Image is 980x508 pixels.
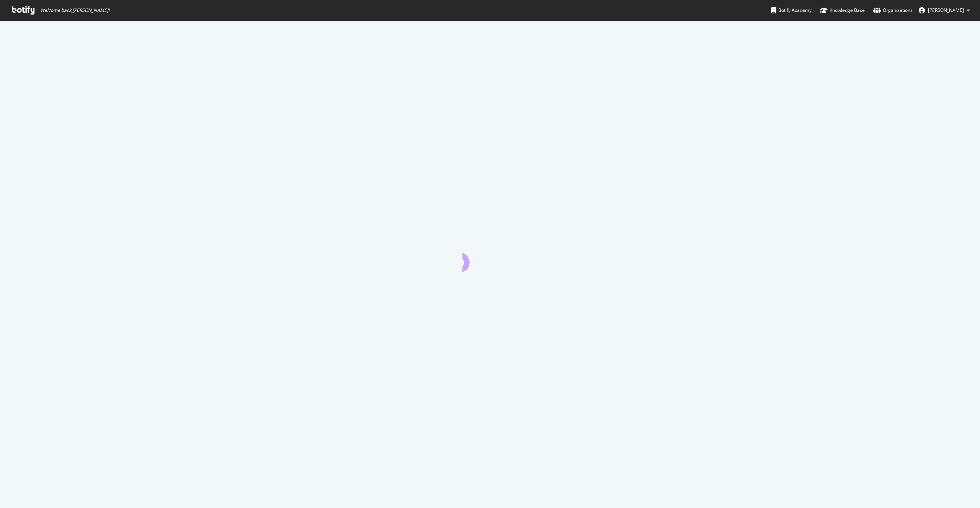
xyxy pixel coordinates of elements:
[820,7,865,14] div: Knowledge Base
[873,7,913,14] div: Organizations
[928,7,964,13] span: Mael Montarou
[462,244,518,272] div: animation
[40,7,109,13] span: Welcome back, [PERSON_NAME] !
[913,4,976,16] button: [PERSON_NAME]
[771,7,812,14] div: Botify Academy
